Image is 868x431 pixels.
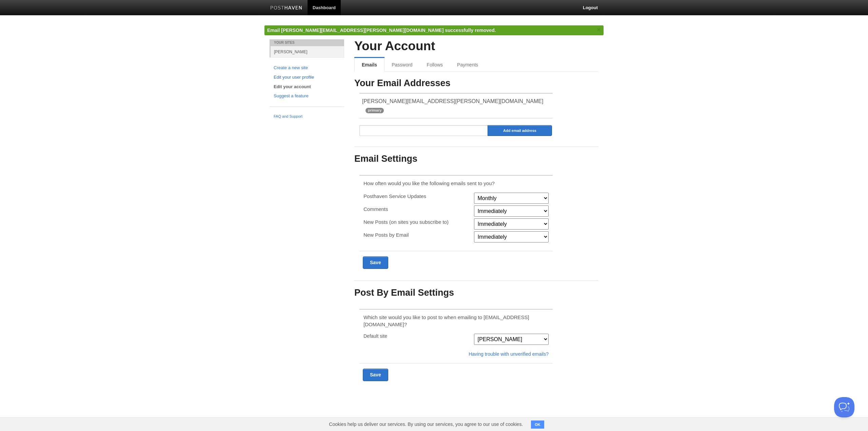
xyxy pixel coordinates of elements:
[267,27,496,33] span: Email [PERSON_NAME][EMAIL_ADDRESS][PERSON_NAME][DOMAIN_NAME] successfully removed.
[363,314,549,328] p: Which site would you like to post to when emailing to [EMAIL_ADDRESS][DOMAIN_NAME]?
[488,125,552,136] input: Add email address
[354,288,598,298] h3: Post By Email Settings
[834,397,854,417] iframe: Help Scout Beacon - Open
[274,64,340,72] a: Create a new site
[354,58,384,72] a: Emails
[271,46,344,57] a: [PERSON_NAME]
[384,58,419,72] a: Password
[274,74,340,81] a: Edit your user profile
[363,231,470,238] p: New Posts by Email
[363,218,470,226] p: New Posts (on sites you subscribe to)
[366,108,384,113] span: primary
[354,78,598,89] h3: Your Email Addresses
[354,154,598,164] h3: Email Settings
[354,39,598,53] h2: Your Account
[270,6,302,11] img: Posthaven-bar
[270,39,344,46] li: Your Sites
[531,420,544,429] button: OK
[363,180,549,187] p: How often would you like the following emails sent to you?
[363,193,470,200] p: Posthaven Service Updates
[469,351,549,357] a: Having trouble with unverified emails?
[362,98,543,104] span: [PERSON_NAME][EMAIL_ADDRESS][PERSON_NAME][DOMAIN_NAME]
[363,256,388,269] input: Save
[274,93,340,100] a: Suggest a feature
[361,334,472,338] div: Default site
[322,417,530,431] span: Cookies help us deliver our services. By using our services, you agree to our use of cookies.
[274,83,340,91] a: Edit your account
[274,114,340,120] a: FAQ and Support
[420,58,450,72] a: Follows
[450,58,485,72] a: Payments
[596,25,602,34] a: ×
[363,205,470,213] p: Comments
[363,369,388,381] input: Save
